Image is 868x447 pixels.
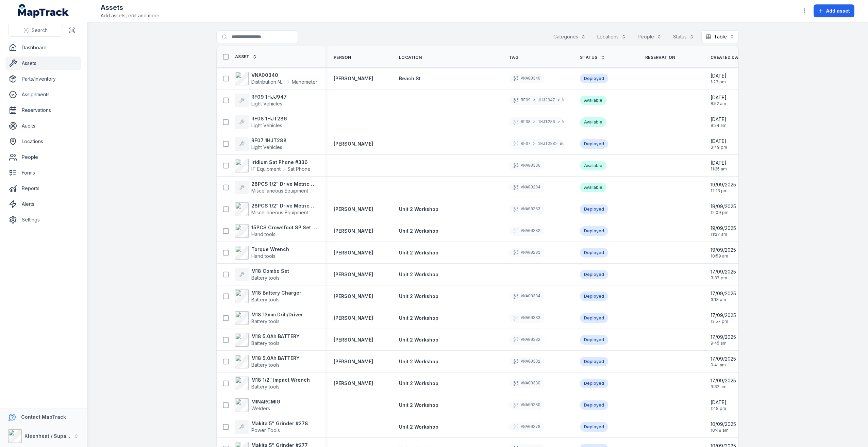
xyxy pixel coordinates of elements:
[251,355,300,362] strong: M18 5.0Ah BATTERY
[633,30,666,43] button: People
[711,79,727,85] span: 1:23 pm
[711,160,727,166] span: [DATE]
[251,405,270,411] span: Welders
[8,24,63,37] button: Search
[251,181,317,187] strong: 28PCS 1/2" Drive Metric Standard and Deep Impact Socket Set
[251,377,310,383] strong: M18 1/2" Impact Wrench
[334,293,373,300] a: [PERSON_NAME]
[5,56,81,70] a: Assets
[711,421,736,433] time: 10/09/2025, 10:48:54 am
[334,228,373,234] strong: [PERSON_NAME]
[399,55,422,60] span: Location
[711,290,736,297] span: 17/09/2025
[711,312,736,319] span: 17/09/2025
[235,311,303,325] a: M18 13mm Drill/DriverBattery tools
[509,292,545,301] div: VNA00334
[251,311,303,318] strong: M18 13mm Drill/Driver
[711,399,727,411] time: 15/09/2025, 1:48:41 pm
[711,341,736,346] span: 9:45 am
[711,377,736,384] span: 17/09/2025
[5,72,81,86] a: Parts/Inventory
[580,117,606,127] div: Available
[399,337,438,343] span: Unit 2 Workshop
[711,232,736,237] span: 11:27 am
[251,166,281,172] span: IT Equipment
[711,225,736,232] span: 19/09/2025
[235,333,300,347] a: M18 5.0Ah BATTERYBattery tools
[711,268,736,275] span: 17/09/2025
[580,96,606,105] div: Available
[235,72,317,85] a: VNA00340Distribution Networks EquipmentManometer
[711,145,727,150] span: 3:49 pm
[235,355,300,368] a: M18 5.0Ah BATTERYBattery tools
[711,225,736,237] time: 19/09/2025, 11:27:31 am
[711,160,727,172] time: 22/09/2025, 11:25:16 am
[24,433,75,439] strong: Kleenheat / Supagas
[251,275,280,281] span: Battery tools
[711,181,736,194] time: 19/09/2025, 12:13:24 pm
[251,188,308,194] span: Miscellaneous Equipment
[251,246,289,253] strong: Torque Wrench
[251,362,280,368] span: Battery tools
[235,54,250,60] span: Asset
[251,210,308,215] span: Miscellaneous Equipment
[251,94,287,100] strong: RF09 1HJJ947
[5,166,81,180] a: Forms
[251,398,280,405] strong: MINARCMIG
[814,4,854,17] button: Add asset
[711,116,727,123] span: [DATE]
[235,115,287,129] a: RF08 1HJT286Light Vehicles
[669,30,699,43] button: Status
[235,54,257,60] a: Asset
[711,123,727,128] span: 8:24 am
[334,336,373,343] a: [PERSON_NAME]
[711,181,736,188] span: 19/09/2025
[399,206,438,213] a: Unit 2 Workshop
[5,41,81,54] a: Dashboard
[593,30,631,43] button: Locations
[334,75,373,82] a: [PERSON_NAME]
[826,7,850,14] span: Add asset
[711,334,736,341] span: 17/09/2025
[235,398,280,412] a: MINARCMIGWelders
[101,3,161,12] h2: Assets
[580,139,608,149] div: Deployed
[334,358,373,365] strong: [PERSON_NAME]
[251,144,282,150] span: Light Vehicles
[711,428,736,433] span: 10:48 am
[251,318,280,324] span: Battery tools
[235,159,311,172] a: Iridium Sat Phone #336IT EquipmentSat Phone
[711,210,736,215] span: 12:09 pm
[251,224,317,231] strong: 15PCS Crowsfoot SP Set Metric
[580,357,608,366] div: Deployed
[580,270,608,279] div: Deployed
[5,213,81,227] a: Settings
[287,166,311,172] span: Sat Phone
[334,206,373,213] strong: [PERSON_NAME]
[711,355,736,362] span: 17/09/2025
[580,226,608,236] div: Deployed
[399,76,421,81] span: Beach St
[509,226,545,236] div: VNA00282
[235,246,289,260] a: Torque WrenchHand tools
[711,247,736,253] span: 19/09/2025
[711,72,727,79] span: [DATE]
[399,293,438,300] a: Unit 2 Workshop
[251,122,282,128] span: Light Vehicles
[235,202,317,216] a: 28PCS 1/2" Drive Metric Standard and Deep Impact Socket SetMiscellaneous Equipment
[711,399,727,406] span: [DATE]
[5,150,81,164] a: People
[334,271,373,278] a: [PERSON_NAME]
[5,88,81,101] a: Assignments
[509,74,545,83] div: VNA00340
[711,138,727,150] time: 22/09/2025, 3:49:52 pm
[5,135,81,148] a: Locations
[711,377,736,390] time: 17/09/2025, 9:32:52 am
[399,315,438,321] span: Unit 2 Workshop
[580,183,606,192] div: Available
[509,422,545,432] div: VNA00278
[399,206,438,212] span: Unit 2 Workshop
